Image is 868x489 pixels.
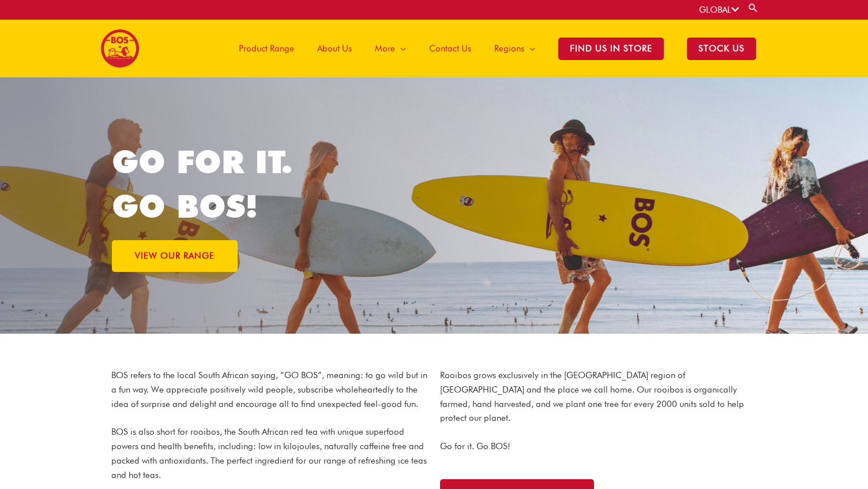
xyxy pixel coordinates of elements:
a: Product Range [227,20,306,77]
a: More [363,20,418,77]
p: Go for it. Go BOS! [440,439,757,454]
a: GLOBAL [699,5,739,15]
a: Search button [747,2,759,13]
a: About Us [306,20,363,77]
span: More [375,31,395,66]
p: BOS refers to the local South African saying, “GO BOS”, meaning: to go wild but in a fun way. We ... [111,368,429,411]
a: Regions [483,20,547,77]
h1: GO FOR IT. GO BOS! [112,140,434,229]
span: Find Us in Store [558,38,664,60]
span: About Us [317,31,352,66]
nav: Site Navigation [219,20,768,77]
a: Contact Us [418,20,483,77]
span: VIEW OUR RANGE [135,252,215,260]
span: Regions [494,31,524,66]
a: VIEW OUR RANGE [112,240,238,272]
span: Product Range [239,31,294,66]
a: STOCK US [675,20,768,77]
img: BOS logo finals-200px [100,29,140,68]
a: Find Us in Store [547,20,675,77]
p: Rooibos grows exclusively in the [GEOGRAPHIC_DATA] region of [GEOGRAPHIC_DATA] and the place we c... [440,368,757,425]
span: Contact Us [429,31,471,66]
span: STOCK US [687,38,756,60]
p: BOS is also short for rooibos, the South African red tea with unique superfood powers and health ... [111,425,429,482]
